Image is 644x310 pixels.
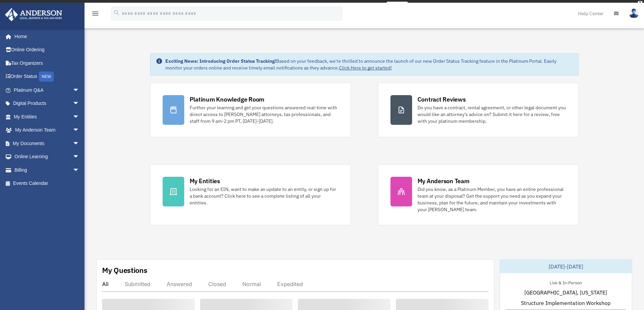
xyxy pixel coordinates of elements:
img: Anderson Advisors Platinum Portal [3,8,64,21]
a: Order StatusNEW [5,70,90,84]
div: Live & In-Person [544,279,587,286]
i: search [113,9,120,17]
i: menu [91,9,99,18]
a: Contract Reviews Do you have a contract, rental agreement, or other legal document you would like... [378,83,579,137]
a: My Documentsarrow_drop_down [5,137,90,150]
div: Based on your feedback, we're thrilled to announce the launch of our new Order Status Tracking fe... [165,58,573,71]
a: Tax Organizers [5,56,90,70]
a: My Anderson Teamarrow_drop_down [5,123,90,137]
div: Contract Reviews [418,95,466,104]
a: My Anderson Team Did you know, as a Platinum Member, you have an entire professional team at your... [378,164,579,225]
a: Billingarrow_drop_down [5,163,90,177]
span: arrow_drop_down [73,163,86,177]
div: Did you know, as a Platinum Member, you have an entire professional team at your disposal? Get th... [418,186,566,213]
a: Platinum Q&Aarrow_drop_down [5,83,90,97]
a: Home [5,30,86,43]
a: Online Ordering [5,43,90,57]
div: All [102,281,109,287]
span: [GEOGRAPHIC_DATA], [US_STATE] [524,288,607,297]
div: Submitted [125,281,150,287]
div: Closed [208,281,226,287]
div: Normal [242,281,261,287]
span: Structure Implementation Workshop [521,299,611,307]
a: Platinum Knowledge Room Further your learning and get your questions answered real-time with dire... [150,83,351,137]
a: Events Calendar [5,177,90,190]
div: Do you have a contract, rental agreement, or other legal document you would like an attorney's ad... [418,104,566,124]
a: Online Learningarrow_drop_down [5,150,90,164]
div: My Entities [190,177,220,185]
a: Digital Productsarrow_drop_down [5,97,90,110]
div: [DATE]-[DATE] [500,260,632,273]
span: arrow_drop_down [73,110,86,124]
div: Looking for an EIN, want to make an update to an entity, or sign up for a bank account? Click her... [190,186,338,206]
a: My Entitiesarrow_drop_down [5,110,90,123]
div: Platinum Knowledge Room [190,95,265,104]
div: Further your learning and get your questions answered real-time with direct access to [PERSON_NAM... [190,104,338,124]
div: Answered [167,281,192,287]
div: My Questions [102,265,147,275]
div: Get a chance to win 6 months of Platinum for free just by filling out this [236,2,384,10]
div: close [638,1,642,5]
span: arrow_drop_down [73,137,86,150]
strong: Exciting News: Introducing Order Status Tracking! [165,58,276,64]
span: arrow_drop_down [73,97,86,111]
a: menu [91,12,99,18]
img: User Pic [629,8,639,18]
a: Click Here to get started! [339,65,392,71]
span: arrow_drop_down [73,123,86,137]
div: Expedited [277,281,303,287]
a: survey [387,2,408,10]
a: My Entities Looking for an EIN, want to make an update to an entity, or sign up for a bank accoun... [150,164,351,225]
div: My Anderson Team [418,177,470,185]
span: arrow_drop_down [73,83,86,97]
div: NEW [39,72,54,82]
span: arrow_drop_down [73,150,86,164]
